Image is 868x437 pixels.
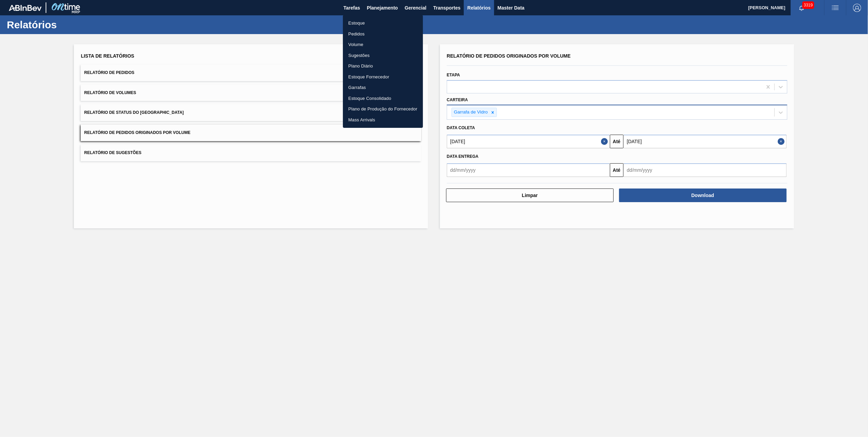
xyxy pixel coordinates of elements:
a: Pedidos [343,29,423,40]
a: Estoque Consolidado [343,93,423,104]
a: Mass Arrivals [343,115,423,125]
a: Volume [343,39,423,50]
a: Sugestões [343,50,423,61]
a: Plano de Produção do Fornecedor [343,104,423,115]
a: Garrafas [343,82,423,93]
a: Plano Diário [343,61,423,72]
a: Estoque [343,18,423,29]
a: Estoque Fornecedor [343,72,423,82]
